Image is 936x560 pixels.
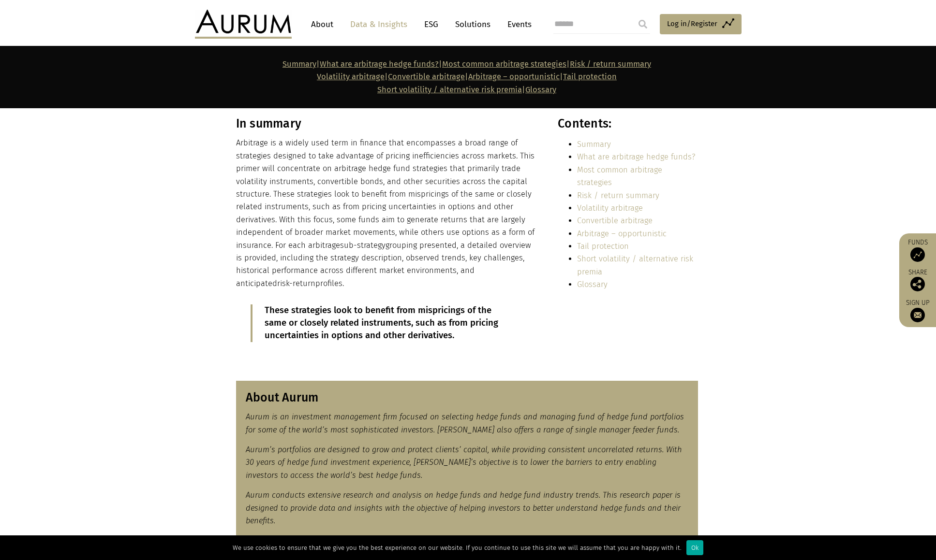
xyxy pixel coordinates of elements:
[633,14,653,34] input: Submit
[282,59,570,69] strong: | | |
[904,299,931,322] a: Sign up
[577,254,693,276] a: Short volatility / alternative risk premia
[317,72,563,81] strong: | | |
[904,269,931,291] div: Share
[306,15,338,33] a: About
[910,308,925,322] img: Sign up to our newsletter
[450,15,495,33] a: Solutions
[282,59,316,69] a: Summary
[265,304,510,342] p: These strategies look to benefit from mispricings of the same or closely related instruments, suc...
[320,59,439,69] a: What are arbitrage hedge funds?
[345,15,412,33] a: Data & Insights
[195,10,292,39] img: Aurum
[317,72,385,81] a: Volatility arbitrage
[246,390,688,405] h3: About Aurum
[686,540,703,555] div: Ok
[388,72,465,81] a: Convertible arbitrage
[246,445,682,480] em: Aurum’s portfolios are designed to grow and protect clients’ capital, while providing consistent ...
[577,165,662,187] a: Most common arbitrage strategies
[577,280,608,289] a: Glossary
[910,277,925,291] img: Share this post
[660,14,742,34] a: Log in/Register
[577,203,643,213] a: Volatility arbitrage
[468,72,560,81] a: Arbitrage – opportunistic
[377,85,522,94] a: Short volatility / alternative risk premia
[377,85,556,94] span: |
[577,216,653,225] a: Convertible arbitrage
[277,279,315,288] span: risk-return
[503,15,532,33] a: Events
[563,72,617,81] a: Tail protection
[419,15,443,33] a: ESG
[904,238,931,262] a: Funds
[246,412,684,434] em: Aurum is an investment management firm focused on selecting hedge funds and managing fund of hedg...
[577,191,659,200] a: Risk / return summary
[236,116,537,131] h3: In summary
[910,247,925,262] img: Access Funds
[667,18,717,29] span: Log in/Register
[577,140,611,149] a: Summary
[246,490,681,525] em: Aurum conducts extensive research and analysis on hedge funds and hedge fund industry trends. Thi...
[236,137,537,290] p: Arbitrage is a widely used term in finance that encompasses a broad range of strategies designed ...
[340,241,386,250] span: sub-strategy
[570,59,651,69] a: Risk / return summary
[442,59,566,69] a: Most common arbitrage strategies
[525,85,556,94] a: Glossary
[577,229,667,238] a: Arbitrage – opportunistic
[558,116,698,131] h3: Contents:
[577,152,695,161] a: What are arbitrage hedge funds?
[577,242,629,251] a: Tail protection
